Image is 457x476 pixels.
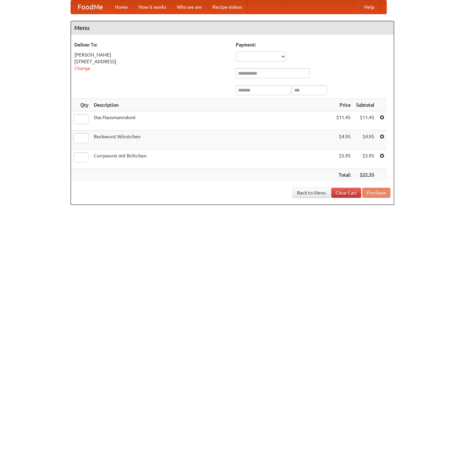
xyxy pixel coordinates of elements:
[334,131,353,150] td: $4.95
[91,111,334,131] td: Das Hausmannskost
[359,0,380,14] a: Help
[353,169,377,181] th: $22.35
[362,188,390,198] button: Purchase
[71,21,394,35] h4: Menu
[91,131,334,150] td: Bockwurst Würstchen
[133,0,172,14] a: How it works
[353,150,377,169] td: $5.95
[334,169,353,181] th: Total:
[74,41,229,48] h5: Deliver To:
[91,99,334,111] th: Description
[353,131,377,150] td: $4.95
[71,99,91,111] th: Qty
[331,188,361,198] a: Clear Cart
[91,150,334,169] td: Currywurst mit Brötchen
[334,150,353,169] td: $5.95
[71,0,110,14] a: FoodMe
[353,111,377,131] td: $11.45
[334,111,353,131] td: $11.45
[74,51,229,58] div: [PERSON_NAME]
[207,0,247,14] a: Recipe videos
[172,0,207,14] a: Who we are
[74,66,90,71] a: Change
[236,41,390,48] h5: Payment:
[110,0,133,14] a: Home
[293,188,330,198] a: Back to Menu
[353,99,377,111] th: Subtotal
[74,58,229,65] div: [STREET_ADDRESS]
[334,99,353,111] th: Price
